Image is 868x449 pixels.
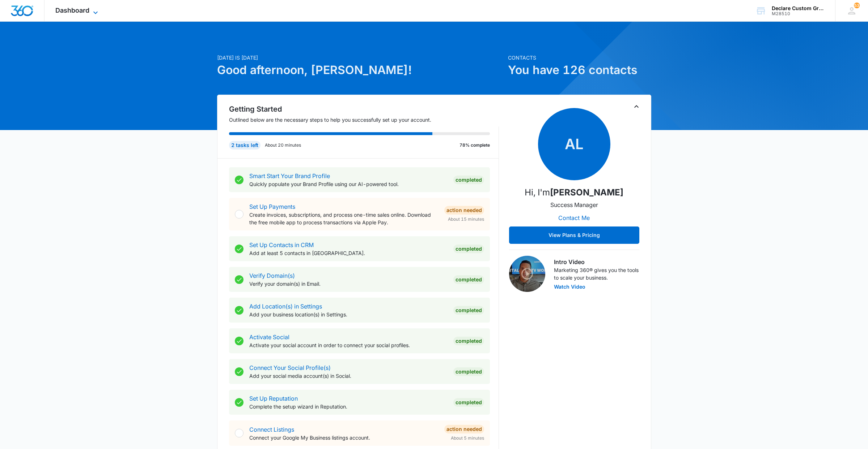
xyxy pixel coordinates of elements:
[453,398,484,407] div: Completed
[453,245,484,253] div: Completed
[554,266,639,281] p: Marketing 360® gives you the tools to scale your business.
[249,364,331,371] a: Connect Your Social Profile(s)
[249,249,448,257] p: Add at least 5 contacts in [GEOGRAPHIC_DATA].
[249,434,439,441] p: Connect your Google My Business listings account.
[249,280,448,288] p: Verify your domain(s) in Email.
[509,256,545,292] img: Intro Video
[217,61,504,79] h1: Good afternoon, [PERSON_NAME]!
[249,303,322,310] a: Add Location(s) in Settings
[772,5,825,11] div: account name
[448,216,484,223] span: About 15 minutes
[249,241,314,249] a: Set Up Contacts in CRM
[538,108,610,180] span: AL
[249,211,439,226] p: Create invoices, subscriptions, and process one-time sales online. Download the free mobile app t...
[249,311,448,318] p: Add your business location(s) in Settings.
[453,176,484,184] div: Completed
[854,3,860,8] span: 53
[249,272,295,279] a: Verify Domain(s)
[265,142,301,148] p: About 20 minutes
[249,395,298,402] a: Set Up Reputation
[453,337,484,345] div: Completed
[444,425,484,433] div: Action Needed
[772,11,825,16] div: account id
[249,341,448,349] p: Activate your social account in order to connect your social profiles.
[453,306,484,315] div: Completed
[550,187,623,198] strong: [PERSON_NAME]
[229,116,499,124] p: Outlined below are the necessary steps to help you successfully set up your account.
[229,141,261,150] div: 2 tasks left
[249,426,294,433] a: Connect Listings
[249,403,448,410] p: Complete the setup wizard in Reputation.
[451,435,484,441] span: About 5 minutes
[509,226,639,244] button: View Plans & Pricing
[460,142,490,148] p: 78% complete
[444,206,484,215] div: Action Needed
[249,180,448,188] p: Quickly populate your Brand Profile using our AI-powered tool.
[249,333,289,341] a: Activate Social
[551,209,597,226] button: Contact Me
[508,54,651,61] p: Contacts
[229,104,499,115] h2: Getting Started
[554,284,585,289] button: Watch Video
[854,3,860,8] div: notifications count
[249,372,448,380] p: Add your social media account(s) in Social.
[453,367,484,376] div: Completed
[550,200,598,209] p: Success Manager
[632,102,641,111] button: Toggle Collapse
[508,61,651,79] h1: You have 126 contacts
[55,7,89,14] span: Dashboard
[249,203,295,210] a: Set Up Payments
[453,275,484,284] div: Completed
[249,172,330,180] a: Smart Start Your Brand Profile
[217,54,504,61] p: [DATE] is [DATE]
[554,258,639,266] h3: Intro Video
[525,186,623,199] p: Hi, I'm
